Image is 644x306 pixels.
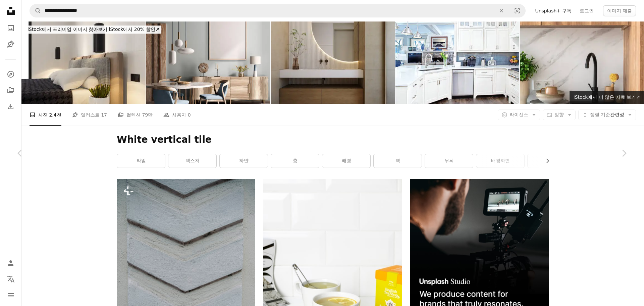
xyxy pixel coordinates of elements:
a: 탐색 [4,68,17,81]
button: 언어 [4,272,17,286]
a: 로그인 [576,5,598,16]
a: 컬렉션 79만 [118,104,153,126]
span: 정렬 기준 [590,112,610,117]
a: 일러스트 [4,38,17,51]
a: 컬렉션 [4,84,17,97]
a: 노란색과 흰색 세라믹 접시에 흰색 세라믹 머그잔 [263,280,402,287]
a: 다음 [604,121,644,185]
img: 오픈 개념 바 카운터 현대 부엌 디자인 [395,21,520,104]
a: iStock에서 더 많은 자료 보기↗ [570,91,644,104]
button: 방향 [543,110,576,120]
a: 측면에 시계가 있는 건물의 클로즈업 [117,280,255,286]
button: 삭제 [494,4,509,17]
a: 다운로드 내역 [4,100,17,113]
button: 이미지 제출 [603,5,636,16]
img: Elegant Modern Bedroom with Black and White Contrast [21,21,146,104]
span: 라이선스 [509,112,528,117]
a: 타일 [117,154,165,168]
span: 79만 [142,111,153,119]
img: 밝은 거실 공간에 검은색 싱크대, 나무 캐비닛, 장식용 식물이 있는 현대적인 주방 코너 [520,21,644,104]
a: Unsplash+ 구독 [531,5,575,16]
a: 일러스트 17 [72,104,107,126]
a: 하얀 [220,154,268,168]
span: 방향 [554,112,564,117]
a: 사용자 0 [163,104,191,126]
button: Unsplash 검색 [30,4,41,17]
button: 목록을 오른쪽으로 스크롤 [541,154,549,168]
a: 무늬 [425,154,473,168]
img: 현대적인 식당이나 거실, 대리석 테이블 및 의자의 인테리어 디자인. 파란 벽 위에 나무로 된 사이드 보드. 홈 인테리어. 3D 렌더링 [146,21,270,104]
button: 시각적 검색 [509,4,525,17]
button: 라이선스 [498,110,540,120]
span: 0 [188,111,191,119]
a: 배경화면 [476,154,524,168]
a: 텍스처 [168,154,216,168]
button: 메뉴 [4,289,17,302]
a: 크림 [528,154,576,168]
span: iStock에서 더 많은 자료 보기 ↗ [574,94,640,100]
a: 로그인 / 가입 [4,256,17,270]
a: 배경 [322,154,370,168]
h1: White vertical tile [117,134,549,146]
form: 사이트 전체에서 이미지 찾기 [30,4,526,17]
span: iStock에서 프리미엄 이미지 찾아보기 | [28,27,109,32]
span: iStock에서 20% 할인 ↗ [28,27,159,32]
a: 층 [271,154,319,168]
span: 관련성 [590,112,624,118]
img: 현대적이다 요실 내륙발 [271,21,395,104]
a: 사진 [4,21,17,35]
a: iStock에서 프리미엄 이미지 찾아보기|iStock에서 20% 할인↗ [21,21,165,38]
a: 벽 [374,154,422,168]
button: 정렬 기준관련성 [578,110,636,120]
span: 17 [101,111,107,119]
